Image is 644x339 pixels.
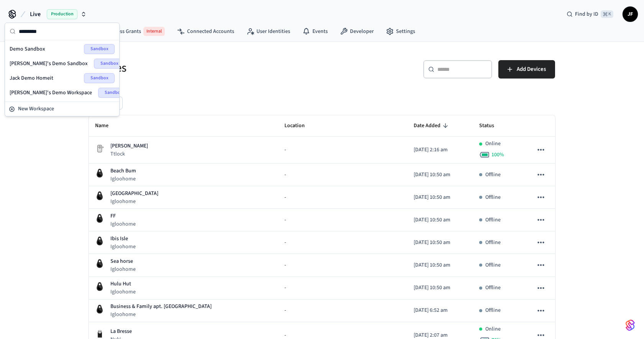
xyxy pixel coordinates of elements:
p: [DATE] 10:50 am [414,171,467,179]
span: - [284,216,286,224]
p: [PERSON_NAME] [110,142,148,150]
span: - [284,193,286,201]
span: Sandbox [98,88,129,98]
span: - [284,284,286,292]
p: Beach Bum [110,167,136,175]
img: SeamLogoGradient.69752ec5.svg [626,319,635,331]
span: New Workspace [18,105,54,113]
p: Offline [485,193,501,201]
p: Ibis Isle [110,235,136,243]
button: Add Devices [498,60,555,79]
p: Business & Family apt. [GEOGRAPHIC_DATA] [110,303,212,311]
p: [DATE] 2:16 am [414,146,467,154]
span: JF [623,7,637,21]
p: [DATE] 10:50 am [414,239,467,247]
span: Sandbox [84,73,115,83]
a: Settings [380,25,421,38]
button: New Workspace [6,103,118,115]
span: Find by ID [575,10,598,18]
p: Igloohome [110,220,136,228]
img: Nuki Smart Lock 3.0 Pro Black, Front [95,329,104,338]
p: Online [485,325,501,333]
p: Igloohome [110,175,136,183]
p: Offline [485,239,501,247]
img: igloohome_igke [95,169,104,178]
div: Find by ID⌘ K [560,7,619,21]
img: igloohome_igke [95,259,104,268]
span: Location [284,120,315,132]
span: Demo Sandbox [10,45,45,53]
img: igloohome_igke [95,236,104,246]
p: Hulu Hut [110,280,136,288]
span: 100 % [491,151,504,159]
p: FF [110,212,136,220]
p: Online [485,140,501,148]
a: Access GrantsInternal [94,24,171,39]
span: Jack Demo Homeit [10,74,53,82]
span: Sandbox [84,44,115,54]
p: La Bresse [110,328,132,336]
span: - [284,261,286,269]
p: Offline [485,284,501,292]
span: [PERSON_NAME]'s Demo Sandbox [10,60,88,67]
p: Igloohome [110,243,136,251]
img: igloohome_igke [95,282,104,291]
img: Placeholder Lock Image [95,144,104,153]
span: - [284,306,286,314]
span: Name [95,120,118,132]
img: igloohome_igke [95,305,104,314]
span: Date Added [414,120,450,132]
a: Developer [334,25,380,38]
span: - [284,146,286,154]
span: Add Devices [517,64,546,74]
p: Ttlock [110,150,148,158]
img: igloohome_igke [95,191,104,200]
span: - [284,239,286,247]
a: User Identities [240,25,296,38]
p: [DATE] 10:50 am [414,193,467,201]
p: [DATE] 10:50 am [414,284,467,292]
button: JF [623,7,638,22]
p: Offline [485,261,501,269]
p: Igloohome [110,288,136,296]
span: - [284,171,286,179]
p: [GEOGRAPHIC_DATA] [110,190,158,198]
span: [PERSON_NAME]'s Demo Workspace [10,89,92,97]
p: [DATE] 10:50 am [414,261,467,269]
span: Production [47,9,77,19]
h5: Devices [89,60,317,76]
span: Live [30,10,41,19]
p: [DATE] 6:52 am [414,306,467,314]
span: Status [479,120,504,132]
p: Igloohome [110,198,158,205]
p: Offline [485,216,501,224]
p: Offline [485,306,501,314]
p: Offline [485,171,501,179]
a: Connected Accounts [171,25,240,38]
p: Igloohome [110,311,212,318]
div: Suggestions [5,40,119,102]
img: igloohome_igke [95,214,104,223]
p: Igloohome [110,265,136,273]
span: Sandbox [94,59,125,69]
span: ⌘ K [601,10,613,18]
span: Internal [143,27,165,36]
p: [DATE] 10:50 am [414,216,467,224]
p: Sea horse [110,257,136,265]
a: Events [296,25,334,38]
